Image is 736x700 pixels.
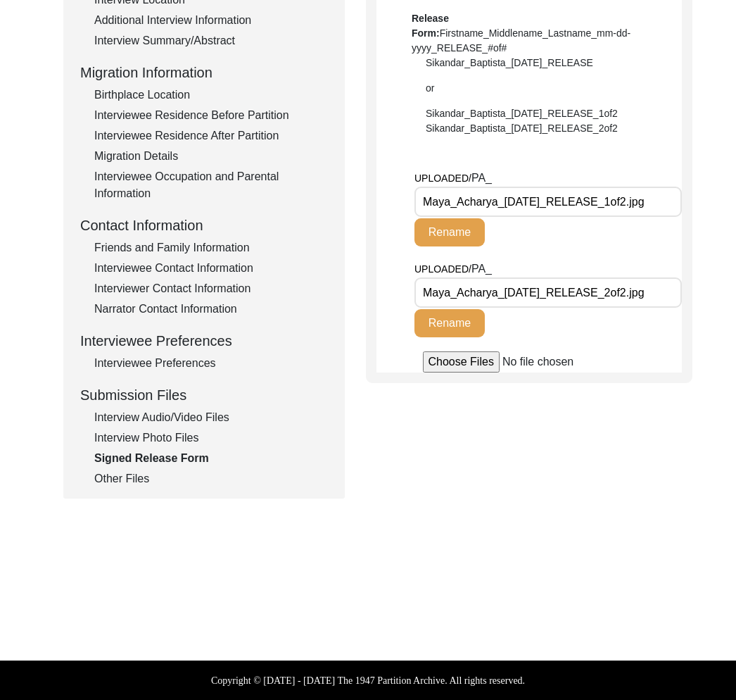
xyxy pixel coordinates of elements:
[94,32,328,49] div: Interview Summary/Abstract
[414,173,471,184] span: UPLOADED/
[94,301,328,318] div: Narrator Contact Information
[80,215,328,236] div: Contact Information
[412,13,449,39] b: Release Form:
[80,62,328,83] div: Migration Information
[94,260,328,277] div: Interviewee Contact Information
[414,218,485,246] button: Rename
[211,673,525,688] label: Copyright © [DATE] - [DATE] The 1947 Partition Archive. All rights reserved.
[80,385,328,406] div: Submission Files
[471,172,492,184] span: PA_
[94,450,328,467] div: Signed Release Form
[471,263,492,275] span: PA_
[94,127,328,144] div: Interviewee Residence After Partition
[94,12,328,29] div: Additional Interview Information
[94,470,328,487] div: Other Files
[414,263,471,275] span: UPLOADED/
[94,148,328,165] div: Migration Details
[414,309,485,337] button: Rename
[94,107,328,124] div: Interviewee Residence Before Partition
[94,239,328,256] div: Friends and Family Information
[80,330,328,351] div: Interviewee Preferences
[412,81,647,96] div: or
[94,280,328,297] div: Interviewer Contact Information
[94,87,328,104] div: Birthplace Location
[94,409,328,426] div: Interview Audio/Video Files
[94,430,328,446] div: Interview Photo Files
[94,355,328,372] div: Interviewee Preferences
[94,168,328,202] div: Interviewee Occupation and Parental Information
